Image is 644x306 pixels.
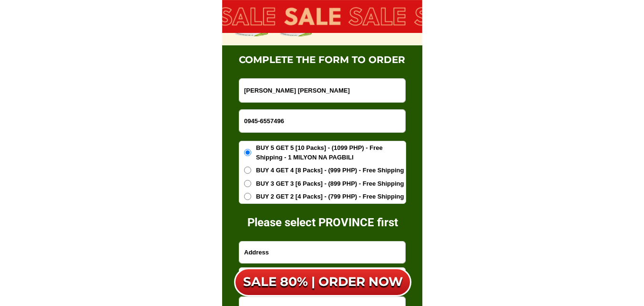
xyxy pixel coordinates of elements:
h1: complete the form to order [222,54,422,65]
h6: SALE 80% | ORDER NOW [234,274,411,290]
span: BUY 2 GET 2 [4 Packs] - (799 PHP) - Free Shipping [256,192,404,201]
input: BUY 4 GET 4 [8 Packs] - (999 PHP) - Free Shipping [244,167,251,174]
input: Input full_name [239,79,405,102]
span: BUY 4 GET 4 [8 Packs] - (999 PHP) - Free Shipping [256,166,404,175]
span: BUY 5 GET 5 [10 Packs] - (1099 PHP) - Free Shipping - 1 MILYON NA PAGBILI [256,143,406,162]
input: Input address [239,242,405,263]
input: BUY 5 GET 5 [10 Packs] - (1099 PHP) - Free Shipping - 1 MILYON NA PAGBILI [244,149,251,156]
input: BUY 2 GET 2 [4 Packs] - (799 PHP) - Free Shipping [244,193,251,200]
span: BUY 3 GET 3 [6 Packs] - (899 PHP) - Free Shipping [256,179,404,189]
input: BUY 3 GET 3 [6 Packs] - (899 PHP) - Free Shipping [244,180,251,187]
input: Input phone_number [239,110,405,132]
